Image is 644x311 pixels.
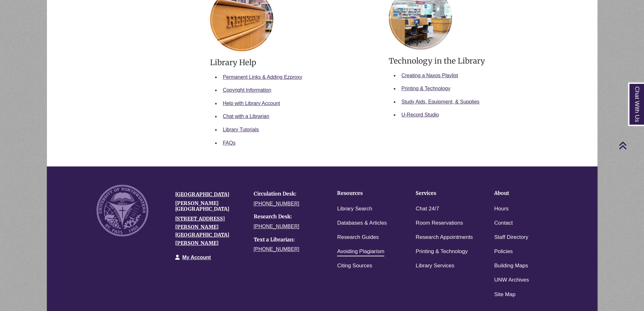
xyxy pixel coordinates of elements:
[494,190,553,196] h4: About
[254,214,323,220] h4: Research Desk:
[389,56,558,66] h3: Technology in the Library
[97,185,148,236] img: UNW seal
[401,112,439,117] a: U-Record Studio
[254,191,323,197] h4: Circulation Desk:
[210,58,379,67] h3: Library Help
[254,201,299,206] a: [PHONE_NUMBER]
[494,261,528,271] a: Building Maps
[223,127,259,132] a: Library Tutorials
[416,219,463,228] a: Room Reservations
[337,204,372,214] a: Library Search
[337,247,384,256] a: Avoiding Plagiarism
[401,73,458,78] a: Creating a Naxos Playlist
[254,237,323,243] h4: Text a Librarian:
[223,101,280,106] a: Help with Library Account
[494,204,508,214] a: Hours
[416,233,473,242] a: Research Appointments
[401,86,450,91] a: Printing & Technology
[494,290,515,299] a: Site Map
[337,233,379,242] a: Research Guides
[254,224,299,229] a: [PHONE_NUMBER]
[416,190,475,196] h4: Services
[416,261,454,271] a: Library Services
[337,190,396,196] h4: Resources
[175,215,229,246] a: [STREET_ADDRESS][PERSON_NAME][GEOGRAPHIC_DATA][PERSON_NAME]
[182,255,211,260] a: My Account
[254,246,299,252] a: [PHONE_NUMBER]
[494,247,513,256] a: Policies
[175,191,229,197] a: [GEOGRAPHIC_DATA]
[401,99,479,104] a: Study Aids, Equipment, & Supplies
[175,201,244,212] h4: [PERSON_NAME][GEOGRAPHIC_DATA]
[223,87,271,93] a: Copyright Information
[619,141,642,150] a: Back to Top
[416,247,468,256] a: Printing & Technology
[223,114,269,119] a: Chat with a Librarian
[223,140,235,146] a: FAQs
[494,276,529,285] a: UNW Archives
[337,219,387,228] a: Databases & Articles
[337,261,372,271] a: Citing Sources
[223,74,302,80] a: Permanent Links & Adding Ezproxy
[494,233,528,242] a: Staff Directory
[494,219,513,228] a: Contact
[416,204,439,214] a: Chat 24/7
